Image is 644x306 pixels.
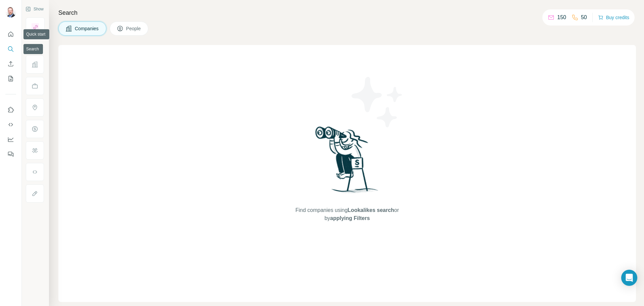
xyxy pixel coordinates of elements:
button: Feedback [5,148,16,160]
span: Find companies using or by [293,206,401,222]
button: Search [5,43,16,55]
span: applying Filters [330,215,370,221]
div: Open Intercom Messenger [621,270,637,286]
p: 150 [557,13,566,21]
button: Use Surfe API [5,119,16,131]
img: Avatar [5,7,16,17]
span: People [126,25,142,32]
button: Enrich CSV [5,58,16,70]
p: 50 [581,13,587,21]
button: Show [21,4,48,14]
span: Lookalikes search [347,207,394,213]
h4: Search [58,8,636,17]
button: Dashboard [5,133,16,145]
img: Surfe Illustration - Woman searching with binoculars [312,125,382,200]
img: Surfe Illustration - Stars [347,72,408,132]
button: My lists [5,73,16,85]
button: Quick start [5,28,16,40]
span: Companies [75,25,99,32]
button: Buy credits [598,13,629,22]
button: Use Surfe on LinkedIn [5,104,16,116]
